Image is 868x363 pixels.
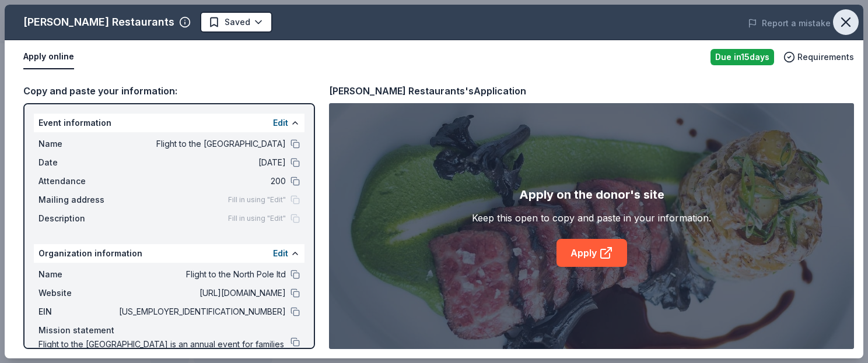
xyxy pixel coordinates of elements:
span: Saved [225,15,250,29]
span: Website [38,286,117,300]
span: Requirements [797,50,854,64]
div: [PERSON_NAME] Restaurants [23,13,174,31]
button: Saved [200,12,272,33]
span: Description [38,212,117,225]
div: Apply on the donor's site [519,185,664,204]
div: Keep this open to copy and paste in your information. [472,211,711,225]
span: [US_EMPLOYER_IDENTIFICATION_NUMBER] [117,305,286,319]
button: Requirements [783,50,854,64]
div: [PERSON_NAME] Restaurants's Application [329,83,526,98]
button: Edit [273,246,288,260]
span: Fill in using "Edit" [228,214,286,223]
span: Name [38,137,117,151]
span: Fill in using "Edit" [228,195,286,205]
div: Event information [34,114,304,132]
span: 200 [117,174,286,188]
span: [URL][DOMAIN_NAME] [117,286,286,300]
span: EIN [38,305,117,319]
span: Name [38,267,117,281]
span: [DATE] [117,156,286,170]
span: Flight to the North Pole ltd [117,267,286,281]
div: Mission statement [38,323,300,337]
button: Apply online [23,45,74,69]
a: Apply [556,239,627,267]
span: Flight to the [GEOGRAPHIC_DATA] [117,137,286,151]
div: Copy and paste your information: [23,83,315,98]
span: Attendance [38,174,117,188]
div: Due in 15 days [710,49,774,65]
span: Date [38,156,117,170]
span: Mailing address [38,193,117,207]
button: Edit [273,116,288,130]
div: Organization information [34,244,304,263]
button: Report a mistake [748,16,831,30]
